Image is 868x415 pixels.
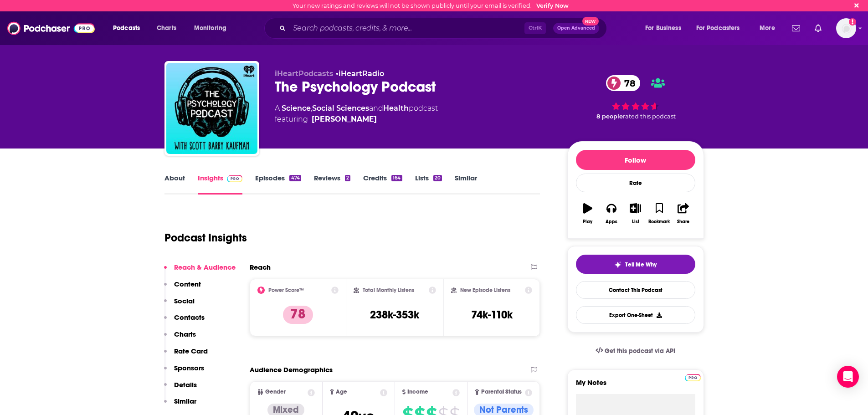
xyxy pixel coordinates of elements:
[383,104,409,113] a: Health
[255,174,301,195] a: Episodes474
[164,280,201,297] button: Content
[557,26,595,31] span: Open Advanced
[647,197,671,230] button: Bookmark
[174,330,196,338] p: Charts
[151,21,182,36] a: Charts
[275,114,438,125] span: featuring
[164,263,236,280] button: Reach & Audience
[576,150,695,170] button: Follow
[312,114,377,125] a: Scott Barry Kaufman
[460,287,510,293] h2: New Episode Listens
[164,231,247,245] h1: Podcast Insights
[336,389,347,395] span: Age
[582,17,599,26] span: New
[194,22,226,35] span: Monitoring
[157,22,176,35] span: Charts
[273,18,616,39] div: Search podcasts, credits, & more...
[685,374,701,381] img: Podchaser Pro
[345,175,350,181] div: 2
[363,174,402,195] a: Credits164
[407,389,428,395] span: Income
[596,113,623,120] span: 8 people
[760,22,775,35] span: More
[837,366,859,388] div: Open Intercom Messenger
[164,347,208,364] button: Rate Card
[836,18,856,38] img: User Profile
[391,175,402,181] div: 164
[753,21,786,36] button: open menu
[524,22,546,34] span: Ctrl K
[415,174,442,195] a: Lists20
[471,308,513,322] h3: 74k-110k
[811,20,825,36] a: Show notifications dropdown
[336,69,384,78] span: •
[576,197,600,230] button: Play
[174,364,204,372] p: Sponsors
[166,63,257,154] img: The Psychology Podcast
[164,297,195,313] button: Social
[275,69,334,78] span: iHeartPodcasts
[188,21,238,36] button: open menu
[314,174,350,195] a: Reviews2
[113,22,140,35] span: Podcasts
[174,263,236,272] p: Reach & Audience
[275,103,438,125] div: A podcast
[685,373,701,381] a: Pro website
[645,22,681,35] span: For Business
[265,389,286,395] span: Gender
[671,197,695,230] button: Share
[583,219,592,225] div: Play
[433,175,442,181] div: 20
[623,113,676,120] span: rated this podcast
[174,313,205,322] p: Contacts
[553,23,599,34] button: Open AdvancedNew
[615,75,640,91] span: 78
[639,21,693,36] button: open menu
[455,174,477,195] a: Similar
[227,175,243,182] img: Podchaser Pro
[283,306,313,324] p: 78
[576,306,695,324] button: Export One-Sheet
[164,330,196,347] button: Charts
[696,22,740,35] span: For Podcasters
[198,174,243,195] a: InsightsPodchaser Pro
[606,75,640,91] a: 78
[164,397,196,414] button: Similar
[7,20,95,37] a: Podchaser - Follow, Share and Rate Podcasts
[250,263,271,272] h2: Reach
[289,175,301,181] div: 474
[576,174,695,192] div: Rate
[576,378,695,394] label: My Notes
[293,2,569,9] div: Your new ratings and reviews will not be shown publicly until your email is verified.
[567,69,704,126] div: 78 8 peoplerated this podcast
[174,280,201,288] p: Content
[836,18,856,38] button: Show profile menu
[174,347,208,355] p: Rate Card
[677,219,689,225] div: Share
[605,347,675,355] span: Get this podcast via API
[632,219,639,225] div: List
[600,197,623,230] button: Apps
[614,261,621,268] img: tell me why sparkle
[363,287,414,293] h2: Total Monthly Listens
[576,255,695,274] button: tell me why sparkleTell Me Why
[369,104,383,113] span: and
[289,21,524,36] input: Search podcasts, credits, & more...
[576,281,695,299] a: Contact This Podcast
[250,365,333,374] h2: Audience Demographics
[623,197,647,230] button: List
[164,174,185,195] a: About
[174,397,196,405] p: Similar
[370,308,419,322] h3: 238k-353k
[107,21,152,36] button: open menu
[164,380,197,397] button: Details
[312,104,369,113] a: Social Sciences
[311,104,312,113] span: ,
[339,69,384,78] a: iHeartRadio
[174,380,197,389] p: Details
[164,364,204,380] button: Sponsors
[164,313,205,330] button: Contacts
[788,20,804,36] a: Show notifications dropdown
[606,219,617,225] div: Apps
